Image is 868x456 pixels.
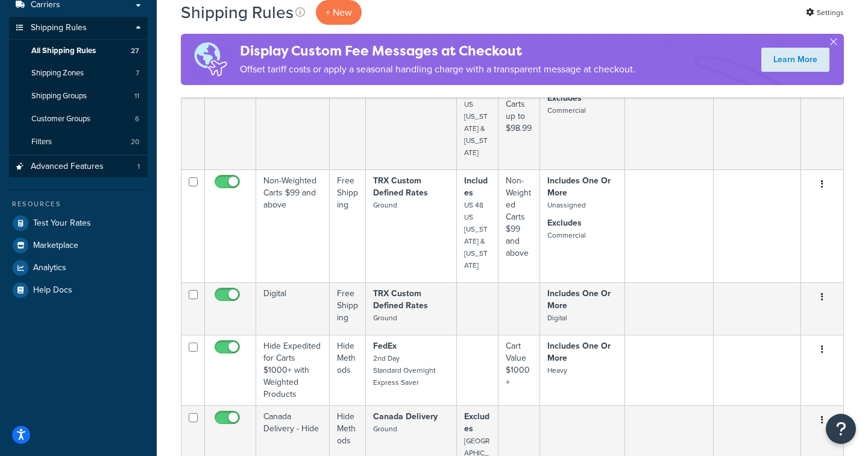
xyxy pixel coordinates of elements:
[498,335,540,405] td: Cart Value $1000+
[181,34,240,85] img: duties-banner-06bc72dcb5fe05cb3f9472aba00be2ae8eb53ab6f0d8bb03d382ba314ac3c341.png
[9,257,148,279] a: Analytics
[9,17,148,39] a: Shipping Rules
[547,105,586,116] small: Commercial
[9,199,148,209] div: Resources
[9,62,148,84] a: Shipping Zones 7
[498,169,540,282] td: Non-Weighted Carts $99 and above
[373,174,428,199] strong: TRX Custom Defined Rates
[330,169,366,282] td: Free Shipping
[547,92,582,104] strong: Excludes
[498,57,540,169] td: Non-Weighted Carts up to $98.99
[826,414,856,444] button: Open Resource Center
[373,423,397,434] small: Ground
[31,114,90,124] span: Customer Groups
[9,131,148,153] a: Filters 20
[547,365,567,376] small: Heavy
[131,46,139,56] span: 27
[31,23,87,33] span: Shipping Rules
[31,162,104,172] span: Advanced Features
[137,162,140,172] span: 1
[31,91,87,101] span: Shipping Groups
[373,353,435,388] small: 2nd Day Standard Overnight Express Saver
[240,41,635,61] h4: Display Custom Fee Messages at Checkout
[31,46,96,56] span: All Shipping Rules
[330,57,366,169] td: Override Rate
[9,279,148,301] a: Help Docs
[9,156,148,178] li: Advanced Features
[373,287,428,312] strong: TRX Custom Defined Rates
[547,230,586,241] small: Commercial
[256,282,330,335] td: Digital
[181,1,294,24] h1: Shipping Rules
[9,108,148,130] a: Customer Groups 6
[330,282,366,335] td: Free Shipping
[373,410,438,423] strong: Canada Delivery
[9,62,148,84] li: Shipping Zones
[547,287,611,312] strong: Includes One Or More
[135,114,139,124] span: 6
[806,4,844,21] a: Settings
[134,91,139,101] span: 11
[547,174,611,199] strong: Includes One Or More
[9,17,148,154] li: Shipping Rules
[373,340,397,352] strong: FedEx
[9,131,148,153] li: Filters
[9,40,148,62] a: All Shipping Rules 27
[256,169,330,282] td: Non-Weighted Carts $99 and above
[136,68,139,78] span: 7
[9,212,148,234] a: Test Your Rates
[9,40,148,62] li: All Shipping Rules
[547,312,567,323] small: Digital
[131,137,139,147] span: 20
[9,156,148,178] a: Advanced Features 1
[464,410,489,435] strong: Excludes
[547,340,611,364] strong: Includes One Or More
[464,87,488,158] small: US 48 US [US_STATE] & [US_STATE]
[256,335,330,405] td: Hide Expedited for Carts $1000+ with Weighted Products
[547,217,582,229] strong: Excludes
[547,200,586,211] small: Unassigned
[33,285,72,296] span: Help Docs
[33,263,66,273] span: Analytics
[464,200,488,271] small: US 48 US [US_STATE] & [US_STATE]
[256,57,330,169] td: Non-Weighted Carts up to $98.99
[31,68,84,78] span: Shipping Zones
[9,235,148,256] a: Marketplace
[9,85,148,107] li: Shipping Groups
[240,61,635,78] p: Offset tariff costs or apply a seasonal handling charge with a transparent message at checkout.
[33,241,78,251] span: Marketplace
[31,137,52,147] span: Filters
[9,85,148,107] a: Shipping Groups 11
[373,200,397,211] small: Ground
[761,48,829,72] a: Learn More
[373,312,397,323] small: Ground
[464,174,488,199] strong: Includes
[9,108,148,130] li: Customer Groups
[33,218,91,229] span: Test Your Rates
[330,335,366,405] td: Hide Methods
